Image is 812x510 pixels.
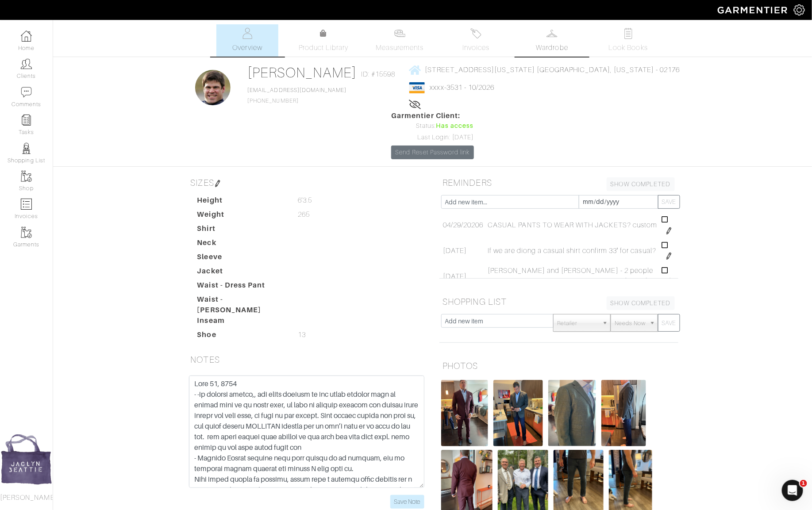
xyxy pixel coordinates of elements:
[488,245,656,256] span: If we are diong a casual shirt confirm 33" for casual?
[191,195,292,209] dt: Height
[425,66,680,74] span: [STREET_ADDRESS][US_STATE] [GEOGRAPHIC_DATA], [US_STATE] - 02176
[191,209,292,223] dt: Weight
[488,220,657,230] span: CASUAL PANTS TO WEAR WITH JACKETS? custom
[548,380,596,446] img: TQmkfZewdN2k2bQEHfk8Jyx4
[601,380,646,446] img: DkKfrfREz84MABgPc7cPGVb3
[470,28,481,39] img: orders-27d20c2124de7fd6de4e0e44c1d41de31381a507db9b33961299e4e07d508b8c.svg
[623,28,634,39] img: todo-9ac3debb85659649dc8f770b8b6100bb5dab4b48dedcbae339e5042a72dfd3cc.svg
[390,495,424,509] input: Save Note
[666,253,673,260] img: pen-cf24a1663064a2ec1b9c1bd2387e9de7a2fa800b781884d57f21acf72779bad2.png
[298,195,312,206] span: 6'3.5
[21,143,32,154] img: stylists-icon-eb353228a002819b7ec25b43dbf5f0378dd9e0616d9560372ff212230b889e62.png
[21,87,32,98] img: comment-icon-a0a6a9ef722e966f86d9cbdc48e553b5cf19dbc54f86b18d962a5391bc8f6eb6.png
[191,252,292,266] dt: Sleeve
[247,87,346,104] span: [PHONE_NUMBER]
[800,480,807,487] span: 1
[436,121,474,131] span: Has access
[21,115,32,126] img: reminder-icon-8004d30b9f0a5d33ae49ab947aed9ed385cf756f9e5892f1edd6e32f2345188e.png
[298,209,310,220] span: 265
[394,28,405,39] img: measurements-466bbee1fd09ba9460f595b01e5d73f9e2bff037440d3c8f018324cb6cdf7a4a.svg
[191,238,292,252] dt: Neck
[191,280,292,294] dt: Waist - Dress Pant
[376,42,424,53] span: Measurements
[441,314,554,328] input: Add new item
[658,314,680,332] button: SAVE
[439,174,678,192] h5: REMINDERS
[462,42,489,53] span: Invoices
[409,82,425,93] img: visa-934b35602734be37eb7d5d7e5dbcd2044c359bf20a24dc3361ca3fa54326a8a7.png
[439,293,678,311] h5: SHOPPING LIST
[430,84,495,92] a: xxxx-3531 - 10/2026
[546,28,558,39] img: wardrobe-487a4870c1b7c33e795ec22d11cfc2ed9d08956e64fb3008fe2437562e282088.svg
[666,227,673,234] img: pen-cf24a1663064a2ec1b9c1bd2387e9de7a2fa800b781884d57f21acf72779bad2.png
[443,220,484,230] span: 04/29/20206
[298,330,306,340] span: 13
[247,65,357,81] a: [PERSON_NAME]
[216,24,278,57] a: Overview
[189,376,424,488] textarea: Lore 51, 8754 - -ip dolorsi ametco,, adi elits doeiusm te inc utlab etdolor magn al enimad mini v...
[521,24,583,57] a: Wardrobe
[21,31,32,42] img: dashboard-icon-dbcd8f5a0b271acd01030246c82b418ddd0df26cd7fceb0bd07c9910d44c42f6.png
[21,171,32,182] img: garments-icon-b7da505a4dc4fd61783c78ac3ca0ef83fa9d6f193b1c9dc38574b1d14d53ca28.png
[232,42,262,53] span: Overview
[391,111,473,121] span: Garmentier Client:
[299,42,349,53] span: Product Library
[391,146,473,159] a: Send Reset Password link
[21,227,32,238] img: garments-icon-b7da505a4dc4fd61783c78ac3ca0ef83fa9d6f193b1c9dc38574b1d14d53ca28.png
[391,121,473,131] div: Status:
[493,380,543,446] img: w8tk5su9uAc53Zrrw3UCaNvM
[191,294,292,315] dt: Waist - [PERSON_NAME]
[191,266,292,280] dt: Jacket
[445,24,507,57] a: Invoices
[666,278,673,285] img: pen-cf24a1663064a2ec1b9c1bd2387e9de7a2fa800b781884d57f21acf72779bad2.png
[609,42,648,53] span: Look Books
[441,195,579,209] input: Add new item...
[191,315,292,330] dt: Inseam
[658,195,680,209] button: SAVE
[391,133,473,142] div: Last Login: [DATE]
[443,271,467,282] span: [DATE]
[794,4,805,15] img: gear-icon-white-bd11855cb880d31180b6d7d6211b90ccbf57a29d726f0c71d8c61bd08dd39cc2.png
[536,42,568,53] span: Wardrobe
[607,177,675,191] a: SHOW COMPLETED
[439,357,678,375] h5: PHOTOS
[187,351,426,368] h5: NOTES
[409,64,680,75] a: [STREET_ADDRESS][US_STATE] [GEOGRAPHIC_DATA], [US_STATE] - 02176
[443,245,467,256] span: [DATE]
[361,69,396,80] span: ID: #15598
[557,314,599,332] span: Retailer
[369,24,431,57] a: Measurements
[615,314,646,332] span: Needs Now
[191,330,292,344] dt: Shoe
[488,265,658,287] span: [PERSON_NAME] and [PERSON_NAME] - 2 people he wants to hook me up with, followed up [DATE]
[292,28,354,53] a: Product Library
[441,380,488,446] img: x9eA3t5ED6Si5bEeDQtutEJd
[242,28,253,39] img: basicinfo-40fd8af6dae0f16599ec9e87c0ef1c0a1fdea2edbe929e3d69a839185d80c458.svg
[187,174,426,192] h5: SIZES
[21,58,32,69] img: clients-icon-6bae9207a08558b7cb47a8932f037763ab4055f8c8b6bfacd5dc20c3e0201464.png
[214,180,221,187] img: pen-cf24a1663064a2ec1b9c1bd2387e9de7a2fa800b781884d57f21acf72779bad2.png
[607,296,675,310] a: SHOW COMPLETED
[713,2,794,18] img: garmentier-logo-header-white-b43fb05a5012e4ada735d5af1a66efaba907eab6374d6393d1fbf88cb4ef424d.png
[782,480,803,501] iframe: Intercom live chat
[247,87,346,93] a: [EMAIL_ADDRESS][DOMAIN_NAME]
[597,24,659,57] a: Look Books
[191,223,292,238] dt: Shirt
[21,199,32,210] img: orders-icon-0abe47150d42831381b5fb84f609e132dff9fe21cb692f30cb5eec754e2cba89.png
